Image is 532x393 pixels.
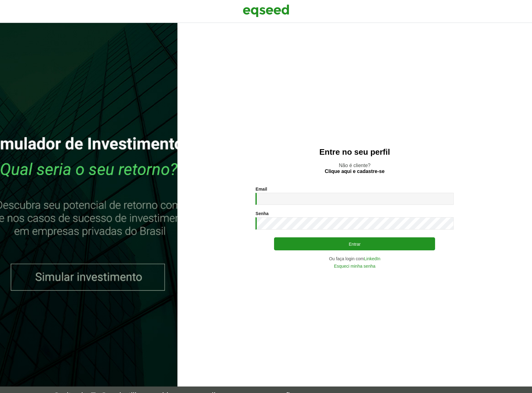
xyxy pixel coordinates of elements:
label: Email [255,187,267,191]
a: Clique aqui e cadastre-se [325,169,385,174]
h2: Entre no seu perfil [190,148,520,157]
label: Senha [255,211,268,216]
div: Ou faça login com [255,257,454,261]
p: Não é cliente? [190,162,520,174]
a: LinkedIn [364,257,380,261]
img: EqSeed Logo [243,3,289,19]
button: Entrar [274,237,435,250]
a: Esqueci minha senha [334,264,375,268]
